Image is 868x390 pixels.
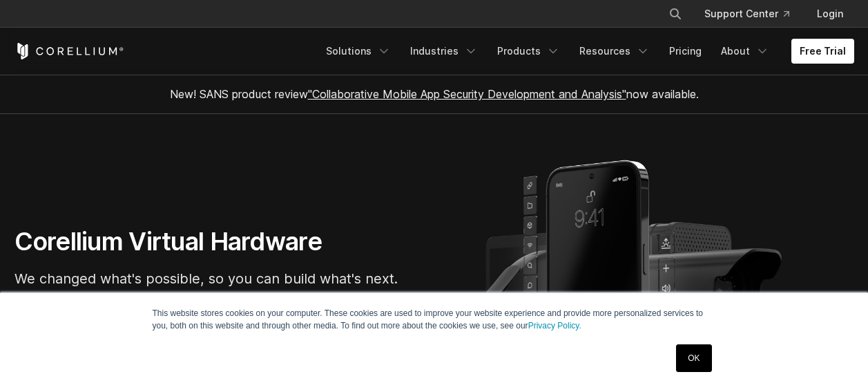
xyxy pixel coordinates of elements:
[15,43,124,59] a: Corellium Home
[489,39,568,64] a: Products
[318,39,399,64] a: Solutions
[170,87,699,101] span: New! SANS product review now available.
[661,39,710,64] a: Pricing
[571,39,658,64] a: Resources
[528,321,581,331] a: Privacy Policy.
[15,268,429,331] p: We changed what's possible, so you can build what's next. Virtual devices for iOS, Android, and A...
[791,39,854,64] a: Free Trial
[713,39,778,64] a: About
[806,1,854,26] a: Login
[308,87,626,101] a: "Collaborative Mobile App Security Development and Analysis"
[153,307,716,332] p: This website stores cookies on your computer. These cookies are used to improve your website expe...
[652,1,854,26] div: Navigation Menu
[663,1,688,26] button: Search
[15,226,429,257] h1: Corellium Virtual Hardware
[676,344,711,372] a: OK
[693,1,800,26] a: Support Center
[318,39,854,64] div: Navigation Menu
[402,39,486,64] a: Industries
